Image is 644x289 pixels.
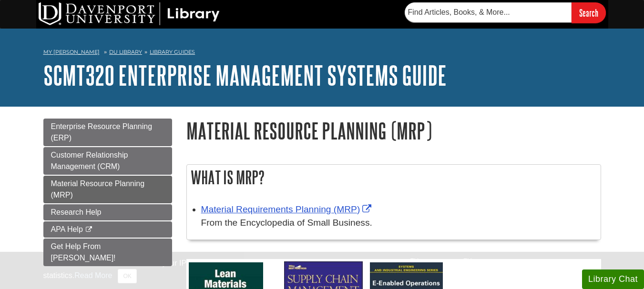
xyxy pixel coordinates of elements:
a: Research Help [43,204,172,220]
span: Get Help From [PERSON_NAME]! [51,242,116,262]
nav: breadcrumb [43,46,601,61]
div: From the Encyclopedia of Small Business. [201,216,596,230]
span: Enterprise Resource Planning (ERP) [51,122,153,142]
a: Material Resource Planning (MRP) [43,176,172,203]
span: Research Help [51,208,102,216]
input: Find Articles, Books, & More... [405,2,572,22]
a: DU Library [109,49,142,55]
span: Material Resource Planning (MRP) [51,179,145,199]
span: APA Help [51,225,83,233]
h1: Material Resource Planning (MRP) [186,119,601,143]
h2: What is MRP? [187,165,601,190]
input: Search [572,2,606,23]
a: Enterprise Resource Planning (ERP) [43,119,172,146]
a: Link opens in new window [201,204,374,214]
img: DU Library [39,2,220,25]
span: Customer Relationship Management (CRM) [51,151,128,170]
a: SCMT320 Enterprise Management Systems Guide [43,60,447,90]
a: Get Help From [PERSON_NAME]! [43,239,172,266]
button: Library Chat [582,269,644,289]
a: My [PERSON_NAME] [43,48,100,56]
a: APA Help [43,221,172,238]
div: Guide Page Menu [43,119,172,266]
form: Searches DU Library's articles, books, and more [405,2,606,23]
i: This link opens in a new window [85,227,93,233]
a: Customer Relationship Management (CRM) [43,147,172,175]
a: Library Guides [150,49,195,55]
